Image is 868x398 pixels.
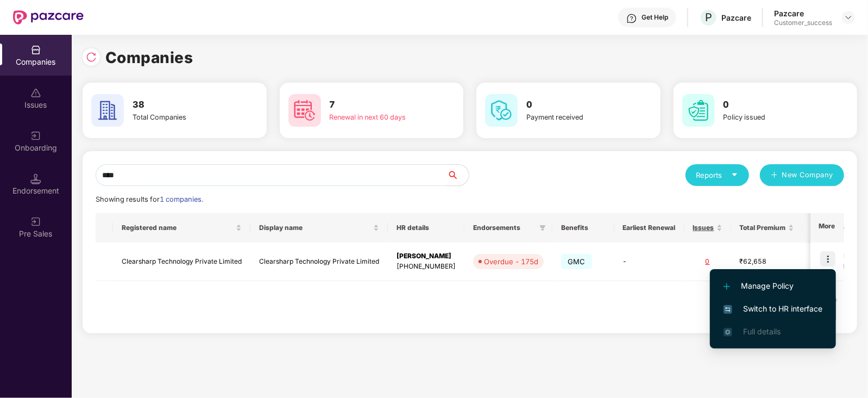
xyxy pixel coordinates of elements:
[724,112,817,123] div: Policy issued
[446,171,469,179] span: search
[724,328,732,337] img: svg+xml;base64,PHN2ZyB4bWxucz0iaHR0cDovL3d3dy53My5vcmcvMjAwMC9zdmciIHdpZHRoPSIxNi4zNjMiIGhlaWdodD...
[705,11,712,24] span: P
[526,112,620,123] div: Payment received
[259,223,371,232] span: Display name
[484,256,538,267] div: Overdue - 175d
[160,195,203,203] span: 1 companies.
[250,242,388,281] td: Clearsharp Technology Private Limited
[721,13,751,23] div: Pazcare
[30,130,41,141] img: svg+xml;base64,PHN2ZyB3aWR0aD0iMjAiIGhlaWdodD0iMjAiIHZpZXdCb3g9IjAgMCAyMCAyMCIgZmlsbD0ibm9uZSIgeG...
[774,18,832,27] div: Customer_success
[844,13,853,22] img: svg+xml;base64,PHN2ZyBpZD0iRHJvcGRvd24tMzJ4MzIiIHhtbG5zPSJodHRwOi8vd3d3LnczLm9yZy8yMDAwL3N2ZyIgd2...
[810,213,844,242] th: More
[682,94,715,127] img: svg+xml;base64,PHN2ZyB4bWxucz0iaHR0cDovL3d3dy53My5vcmcvMjAwMC9zdmciIHdpZHRoPSI2MCIgaGVpZ2h0PSI2MC...
[113,213,250,242] th: Registered name
[537,221,548,234] span: filter
[526,98,620,112] h3: 0
[626,13,637,24] img: svg+xml;base64,PHN2ZyBpZD0iSGVscC0zMngzMiIgeG1sbnM9Imh0dHA6Ly93d3cudzMub3JnLzIwMDAvc3ZnIiB3aWR0aD...
[724,305,732,314] img: svg+xml;base64,PHN2ZyB4bWxucz0iaHR0cDovL3d3dy53My5vcmcvMjAwMC9zdmciIHdpZHRoPSIxNiIgaGVpZ2h0PSIxNi...
[561,254,592,269] span: GMC
[696,170,738,181] div: Reports
[113,242,250,281] td: Clearsharp Technology Private Limited
[13,10,84,24] img: New Pazcare Logo
[743,327,781,336] span: Full details
[740,257,794,267] div: ₹62,658
[30,88,41,98] img: svg+xml;base64,PHN2ZyBpZD0iSXNzdWVzX2Rpc2FibGVkIiB4bWxucz0iaHR0cDovL3d3dy53My5vcmcvMjAwMC9zdmciIH...
[388,213,464,242] th: HR details
[614,242,684,281] td: -
[731,213,803,242] th: Total Premium
[771,171,778,180] span: plus
[105,46,193,70] h1: Companies
[539,225,546,231] span: filter
[485,94,518,127] img: svg+xml;base64,PHN2ZyB4bWxucz0iaHR0cDovL3d3dy53My5vcmcvMjAwMC9zdmciIHdpZHRoPSI2MCIgaGVpZ2h0PSI2MC...
[288,94,321,127] img: svg+xml;base64,PHN2ZyB4bWxucz0iaHR0cDovL3d3dy53My5vcmcvMjAwMC9zdmciIHdpZHRoPSI2MCIgaGVpZ2h0PSI2MC...
[614,213,684,242] th: Earliest Renewal
[122,223,234,232] span: Registered name
[330,112,423,123] div: Renewal in next 60 days
[552,213,614,242] th: Benefits
[724,280,822,292] span: Manage Policy
[30,173,41,184] img: svg+xml;base64,PHN2ZyB3aWR0aD0iMTQuNSIgaGVpZ2h0PSIxNC41IiB2aWV3Qm94PSIwIDAgMTYgMTYiIGZpbGw9Im5vbm...
[30,45,41,55] img: svg+xml;base64,PHN2ZyBpZD0iQ29tcGFuaWVzIiB4bWxucz0iaHR0cDovL3d3dy53My5vcmcvMjAwMC9zdmciIHdpZHRoPS...
[724,98,817,112] h3: 0
[96,195,203,203] span: Showing results for
[641,13,668,22] div: Get Help
[693,257,722,267] div: 0
[731,171,738,178] span: caret-down
[684,213,731,242] th: Issues
[782,170,834,181] span: New Company
[693,223,714,232] span: Issues
[820,251,835,266] img: icon
[740,223,786,232] span: Total Premium
[30,216,41,227] img: svg+xml;base64,PHN2ZyB3aWR0aD0iMjAiIGhlaWdodD0iMjAiIHZpZXdCb3g9IjAgMCAyMCAyMCIgZmlsbD0ibm9uZSIgeG...
[330,98,423,112] h3: 7
[250,213,388,242] th: Display name
[133,112,226,123] div: Total Companies
[724,283,730,290] img: svg+xml;base64,PHN2ZyB4bWxucz0iaHR0cDovL3d3dy53My5vcmcvMjAwMC9zdmciIHdpZHRoPSIxMi4yMDEiIGhlaWdodD...
[760,164,844,186] button: plusNew Company
[397,251,456,262] div: [PERSON_NAME]
[397,262,456,272] div: [PHONE_NUMBER]
[473,223,535,232] span: Endorsements
[724,303,822,315] span: Switch to HR interface
[446,164,469,186] button: search
[86,52,97,63] img: svg+xml;base64,PHN2ZyBpZD0iUmVsb2FkLTMyeDMyIiB4bWxucz0iaHR0cDovL3d3dy53My5vcmcvMjAwMC9zdmciIHdpZH...
[774,8,832,18] div: Pazcare
[91,94,124,127] img: svg+xml;base64,PHN2ZyB4bWxucz0iaHR0cDovL3d3dy53My5vcmcvMjAwMC9zdmciIHdpZHRoPSI2MCIgaGVpZ2h0PSI2MC...
[133,98,226,112] h3: 38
